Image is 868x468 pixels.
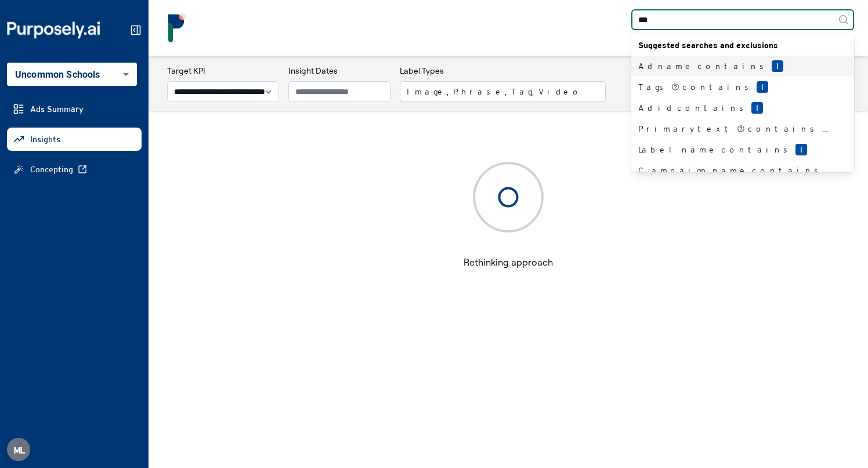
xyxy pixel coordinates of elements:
div: Uncommon Schools [7,63,137,86]
div: Tags contains [638,81,833,93]
button: Image, Phrase, Tag, Video [400,81,606,102]
span: l [795,144,807,155]
a: Ads Summary [7,97,142,121]
h3: Target KPI [167,65,279,77]
div: Label name contains [638,144,833,155]
a: Insights [7,128,142,151]
span: l [772,60,783,72]
svg: Custom segment of ads created in Ads Summary (table view) [671,83,679,91]
span: l [757,81,768,93]
div: M L [7,438,30,461]
a: Concepting [7,158,142,181]
div: Ad id contains [638,102,833,114]
img: logo [162,13,191,42]
h3: Insight Dates [288,65,390,77]
div: Suggested searches and exclusions [631,35,854,56]
div: Ad name contains [638,60,833,72]
span: Insights [30,133,60,145]
h3: Label Types [400,65,606,77]
div: Primary text contains [638,123,833,135]
span: Concepting [30,164,73,175]
span: l [751,102,763,114]
div: Campaign name contains [638,165,833,176]
button: ML [7,438,30,461]
span: Ads Summary [30,103,84,115]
